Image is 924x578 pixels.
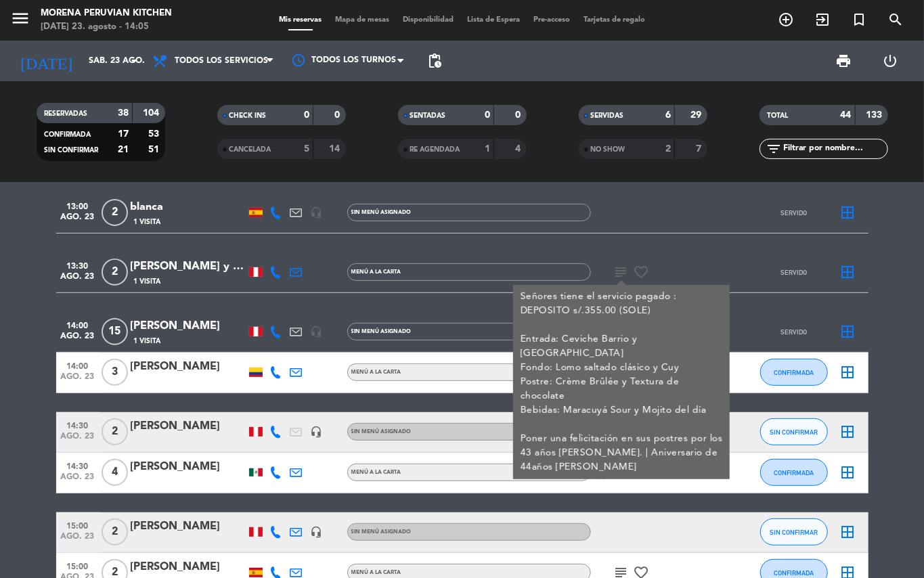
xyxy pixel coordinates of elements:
[131,518,246,535] div: [PERSON_NAME]
[311,326,323,338] i: headset_mic
[229,112,267,119] span: CHECK INS
[61,558,95,573] span: 15:00
[61,272,95,288] span: ago. 23
[45,131,91,138] span: CONFIRMADA
[61,517,95,533] span: 15:00
[351,329,412,334] span: Sin menú asignado
[61,257,95,273] span: 13:30
[41,20,172,34] div: [DATE] 23. agosto - 14:05
[485,110,490,120] strong: 0
[229,146,271,153] span: CANCELADA
[866,110,885,120] strong: 133
[134,276,161,287] span: 1 Visita
[328,16,396,24] span: Mapa de mesas
[131,317,246,335] div: [PERSON_NAME]
[351,269,401,275] span: MENÚ A LA CARTA
[760,518,828,546] button: SIN CONFIRMAR
[102,318,128,345] span: 15
[10,46,82,76] i: [DATE]
[10,8,30,28] i: menu
[836,53,852,69] span: print
[883,53,899,69] i: power_settings_new
[634,264,650,280] i: favorite_border
[131,198,246,216] div: blanca
[665,144,671,154] strong: 2
[760,318,828,345] button: SERVIDO
[840,424,856,440] i: border_all
[329,144,343,154] strong: 14
[760,418,828,445] button: SIN CONFIRMAR
[61,213,95,228] span: ago. 23
[460,16,527,24] span: Lista de Espera
[304,144,309,154] strong: 5
[61,198,95,213] span: 13:00
[760,459,828,486] button: CONFIRMADA
[148,129,162,139] strong: 53
[10,8,30,33] button: menu
[102,518,128,546] span: 2
[760,259,828,286] button: SERVIDO
[840,264,856,280] i: border_all
[760,359,828,386] button: CONFIRMADA
[102,199,128,226] span: 2
[591,112,624,119] span: SERVIDAS
[841,110,852,120] strong: 44
[613,264,630,280] i: subject
[696,144,704,154] strong: 7
[783,141,887,156] input: Filtrar por nombre...
[840,464,856,481] i: border_all
[126,53,142,69] i: arrow_drop_down
[351,370,401,375] span: MENÚ A LA CARTA
[61,357,95,373] span: 14:00
[768,112,789,119] span: TOTAL
[118,108,129,118] strong: 38
[143,108,162,118] strong: 104
[102,459,128,486] span: 4
[304,110,309,120] strong: 0
[61,432,95,447] span: ago. 23
[760,199,828,226] button: SERVIDO
[131,358,246,376] div: [PERSON_NAME]
[351,429,412,435] span: Sin menú asignado
[690,110,704,120] strong: 29
[131,458,246,476] div: [PERSON_NAME]
[45,147,99,154] span: SIN CONFIRMAR
[311,206,323,219] i: headset_mic
[131,558,246,576] div: [PERSON_NAME]
[840,204,856,221] i: border_all
[311,426,323,438] i: headset_mic
[311,526,323,538] i: headset_mic
[118,129,129,139] strong: 17
[41,7,172,20] div: Morena Peruvian Kitchen
[102,359,128,386] span: 3
[780,209,807,217] span: SERVIDO
[867,41,914,81] div: LOG OUT
[840,524,856,540] i: border_all
[774,569,814,577] span: CONFIRMADA
[520,290,722,474] div: Señores tiene el servicio pagado : DEPOSITO s/.355.00 (SOLE) Entrada: Ceviche Barrio y [GEOGRAPHI...
[61,372,95,388] span: ago. 23
[61,532,95,548] span: ago. 23
[102,418,128,445] span: 2
[334,110,343,120] strong: 0
[148,145,162,154] strong: 51
[131,418,246,435] div: [PERSON_NAME]
[851,12,867,28] i: turned_in_not
[61,472,95,488] span: ago. 23
[410,146,460,153] span: RE AGENDADA
[351,210,412,215] span: Sin menú asignado
[396,16,460,24] span: Disponibilidad
[887,12,904,28] i: search
[814,12,831,28] i: exit_to_app
[780,328,807,336] span: SERVIDO
[426,53,443,69] span: pending_actions
[840,324,856,340] i: border_all
[351,470,401,475] span: MENÚ A LA CARTA
[351,570,401,575] span: MENÚ A LA CARTA
[485,144,490,154] strong: 1
[61,417,95,432] span: 14:30
[665,110,671,120] strong: 6
[102,259,128,286] span: 2
[770,428,818,436] span: SIN CONFIRMAR
[272,16,328,24] span: Mis reservas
